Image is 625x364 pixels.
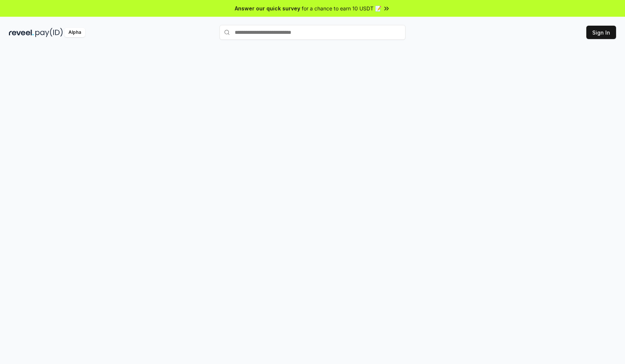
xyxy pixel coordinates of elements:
[9,28,34,37] img: reveel_dark
[35,28,63,37] img: pay_id
[235,4,300,12] span: Answer our quick survey
[302,4,381,12] span: for a chance to earn 10 USDT 📝
[586,26,616,39] button: Sign In
[64,28,85,37] div: Alpha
